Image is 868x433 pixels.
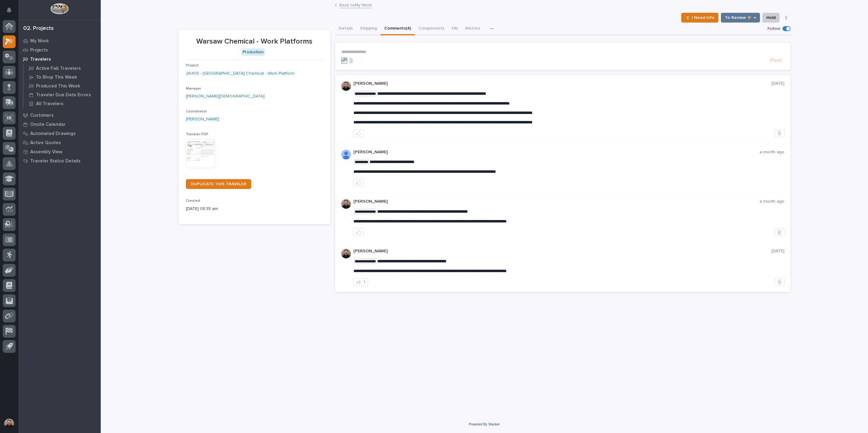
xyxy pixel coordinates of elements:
[18,156,101,165] a: Traveler Status Details
[353,278,368,286] button: 1
[50,3,68,14] img: Workspace Logo
[353,228,364,236] button: like this post
[3,4,16,16] button: Notifications
[760,150,784,155] p: a month ago
[186,37,323,46] p: Warsaw Chemical - Work Platforms
[30,122,66,127] p: Onsite Calendar
[186,133,208,136] span: Traveler PDF
[685,14,714,21] span: ⏳ I Need Info
[415,23,448,35] button: Components
[18,45,101,55] a: Projects
[30,113,54,118] p: Customers
[768,57,784,64] button: Post
[24,91,101,99] a: Traveler Due Date Errors
[30,149,62,155] p: Assembly View
[353,150,760,155] p: [PERSON_NAME]
[30,57,51,62] p: Travelers
[775,129,784,137] button: Delete post
[36,83,80,89] p: Produced This Week
[3,417,16,430] button: users-avatar
[772,81,784,86] p: [DATE]
[36,66,81,71] p: Active Fab Travelers
[353,81,772,86] p: [PERSON_NAME]
[241,48,265,56] div: Production
[341,249,351,258] img: ACg8ocLB2sBq07NhafZLDpfZztpbDqa4HYtD3rBf5LhdHf4k=s96-c
[766,14,776,21] span: Hold
[461,23,484,35] button: Metrics
[186,70,295,77] a: 26405 - [GEOGRAPHIC_DATA] Chemical - Work Platform
[36,75,77,80] p: To Shop This Week
[363,280,365,284] div: 1
[30,131,76,137] p: Automated Drawings
[24,73,101,81] a: To Shop This Week
[186,206,323,212] p: [DATE] 08:35 am
[353,199,760,204] p: [PERSON_NAME]
[353,179,364,186] button: like this post
[381,23,415,35] button: Comments (4)
[23,25,54,32] div: 02. Projects
[18,147,101,156] a: Assembly View
[18,36,101,45] a: My Work
[353,249,772,254] p: [PERSON_NAME]
[448,23,461,35] button: FAI
[341,150,351,159] img: AOh14GjSnsZhInYMAl2VIng-st1Md8In0uqDMk7tOoQNx6CrVl7ct0jB5IZFYVrQT5QA0cOuF6lsKrjh3sjyefAjBh-eRxfSk...
[469,422,500,426] a: Powered By Stacker
[775,228,784,236] button: Delete post
[335,23,356,35] button: Details
[8,7,16,17] div: Notifications
[186,179,251,189] a: DUPLICATE THIS TRAVELER
[768,26,780,31] p: Follow
[36,92,91,98] p: Traveler Due Date Errors
[18,129,101,138] a: Automated Drawings
[725,14,756,21] span: To Review 👨‍🏭 →
[775,278,784,286] button: Delete post
[24,99,101,108] a: All Travelers
[186,93,265,100] a: [PERSON_NAME][DEMOGRAPHIC_DATA]
[30,140,61,146] p: Active Quotes
[186,110,207,113] span: Coordinator
[341,199,351,209] img: ACg8ocLB2sBq07NhafZLDpfZztpbDqa4HYtD3rBf5LhdHf4k=s96-c
[186,64,199,67] span: Project
[353,129,364,137] button: like this post
[18,138,101,147] a: Active Quotes
[18,55,101,64] a: Travelers
[339,1,372,8] a: Back toMy Work
[770,57,782,64] span: Post
[36,101,63,107] p: All Travelers
[760,199,784,204] p: a month ago
[30,48,48,53] p: Projects
[186,87,201,91] span: Manager
[341,81,351,91] img: ACg8ocLB2sBq07NhafZLDpfZztpbDqa4HYtD3rBf5LhdHf4k=s96-c
[30,158,81,164] p: Traveler Status Details
[24,82,101,90] a: Produced This Week
[721,13,760,23] button: To Review 👨‍🏭 →
[681,13,718,23] button: ⏳ I Need Info
[191,182,246,186] span: DUPLICATE THIS TRAVELER
[24,64,101,73] a: Active Fab Travelers
[18,120,101,129] a: Onsite Calendar
[18,111,101,120] a: Customers
[762,13,779,23] button: Hold
[30,38,49,44] p: My Work
[186,199,200,203] span: Created
[356,23,381,35] button: Shipping
[772,249,784,254] p: [DATE]
[186,116,219,122] a: [PERSON_NAME]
